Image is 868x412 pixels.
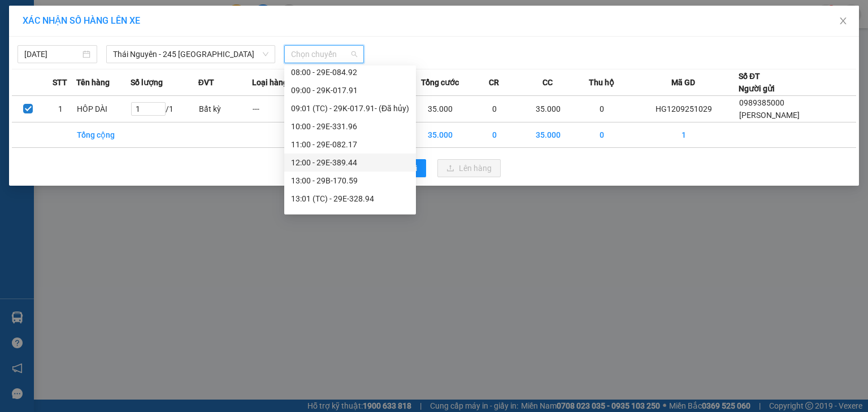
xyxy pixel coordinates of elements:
[839,16,848,25] span: close
[414,122,467,148] td: 35.000
[113,46,268,63] span: Thái Nguyên - 245 Quang Trung
[131,96,198,122] td: / 1
[44,96,76,122] td: 1
[467,122,521,148] td: 0
[76,76,110,89] span: Tên hàng
[291,84,409,97] div: 09:00 - 29K-017.91
[739,70,775,95] div: Số ĐT Người gửi
[421,76,459,89] span: Tổng cước
[76,96,130,122] td: HÔP DÀI
[467,96,521,122] td: 0
[291,211,409,223] div: 14:00 - 29K-135.16
[291,138,409,151] div: 11:00 - 29E-082.17
[23,15,140,26] span: XÁC NHẬN SỐ HÀNG LÊN XE
[291,192,409,205] div: 13:01 (TC) - 29E-328.94
[489,76,499,89] span: CR
[671,76,695,89] span: Mã GD
[291,120,409,133] div: 10:00 - 29E-331.96
[291,102,409,115] div: 09:01 (TC) - 29K-017.91 - (Đã hủy)
[198,96,252,122] td: Bất kỳ
[291,156,409,169] div: 12:00 - 29E-389.44
[589,76,614,89] span: Thu hộ
[437,159,501,177] button: uploadLên hàng
[629,122,739,148] td: 1
[76,122,130,148] td: Tổng cộng
[739,98,784,107] span: 0989385000
[198,76,214,89] span: ĐVT
[521,122,575,148] td: 35.000
[252,76,288,89] span: Loại hàng
[542,76,553,89] span: CC
[262,51,269,58] span: down
[131,76,163,89] span: Số lượng
[575,122,628,148] td: 0
[739,111,800,120] span: [PERSON_NAME]
[291,66,409,78] div: 08:00 - 29E-084.92
[521,96,575,122] td: 35.000
[291,174,409,187] div: 13:00 - 29B-170.59
[629,96,739,122] td: HG1209251029
[53,76,67,89] span: STT
[414,96,467,122] td: 35.000
[24,48,80,60] input: 12/09/2025
[252,96,306,122] td: ---
[827,6,859,37] button: Close
[575,96,628,122] td: 0
[291,46,357,63] span: Chọn chuyến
